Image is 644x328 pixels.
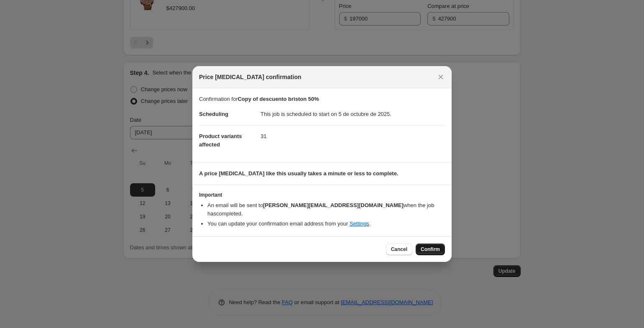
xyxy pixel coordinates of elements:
b: A price [MEDICAL_DATA] like this usually takes a minute or less to complete. [199,170,399,177]
button: Close [435,71,447,83]
b: [PERSON_NAME][EMAIL_ADDRESS][DOMAIN_NAME] [263,202,404,208]
h3: Important [199,192,445,198]
a: Settings [350,220,369,227]
dd: 31 [261,125,445,147]
span: Price [MEDICAL_DATA] confirmation [199,73,302,81]
span: Confirm [421,246,440,253]
b: Copy of descuento briston 50% [238,96,319,102]
span: Product variants affected [199,133,242,148]
span: Scheduling [199,111,228,117]
button: Confirm [416,243,445,255]
li: You can update your confirmation email address from your . [207,220,445,228]
p: Confirmation for [199,95,445,103]
dd: This job is scheduled to start on 5 de octubre de 2025. [261,103,445,125]
button: Cancel [386,243,412,255]
li: An email will be sent to when the job has completed . [207,201,445,218]
span: Cancel [391,246,407,253]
